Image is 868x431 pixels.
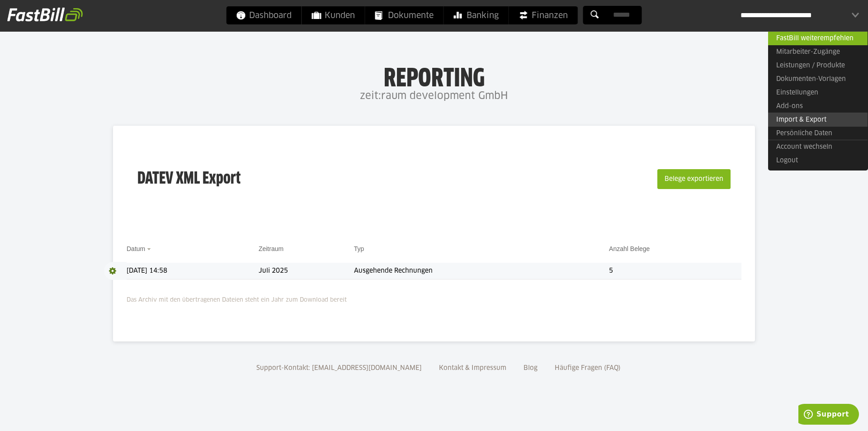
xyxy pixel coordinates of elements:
iframe: Öffnet ein Widget, in dem Sie weitere Informationen finden [798,404,859,426]
button: Belege exportieren [657,169,731,189]
a: Dokumente [365,6,443,24]
a: Mitarbeiter-Zugänge [768,45,868,59]
a: Anzahl Belege [609,245,650,252]
h3: DATEV XML Export [137,150,241,208]
a: Dokumenten-Vorlagen [768,72,868,86]
a: Leistungen / Produkte [768,59,868,72]
a: Typ [354,245,364,252]
a: Kunden [302,6,365,24]
a: Account wechseln [768,140,868,154]
a: Import & Export [768,113,868,127]
span: Dokumente [375,6,434,24]
a: Zeitraum [259,245,283,252]
a: Logout [768,154,868,167]
td: 5 [609,263,741,279]
a: Finanzen [509,6,578,24]
a: Blog [520,365,541,371]
a: Dashboard [226,6,302,24]
img: sort_desc.gif [147,248,153,250]
span: Finanzen [519,6,568,24]
a: Datum [127,245,145,252]
span: Dashboard [236,6,292,24]
span: Kunden [312,6,355,24]
a: Kontakt & Impressum [436,365,509,371]
img: fastbill_logo_white.png [7,7,83,22]
a: Persönliche Daten [768,126,868,140]
td: Juli 2025 [259,263,354,279]
a: Support-Kontakt: [EMAIL_ADDRESS][DOMAIN_NAME] [253,365,425,371]
td: Ausgehende Rechnungen [354,263,609,279]
a: Add-ons [768,99,868,113]
h1: Reporting [90,64,778,87]
p: Das Archiv mit den übertragenen Dateien steht ein Jahr zum Download bereit [127,291,741,305]
a: Einstellungen [768,86,868,99]
a: FastBill weiterempfehlen [768,31,868,45]
span: Banking [454,6,499,24]
a: Häufige Fragen (FAQ) [552,365,624,371]
a: Banking [444,6,509,24]
td: [DATE] 14:58 [127,263,259,279]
